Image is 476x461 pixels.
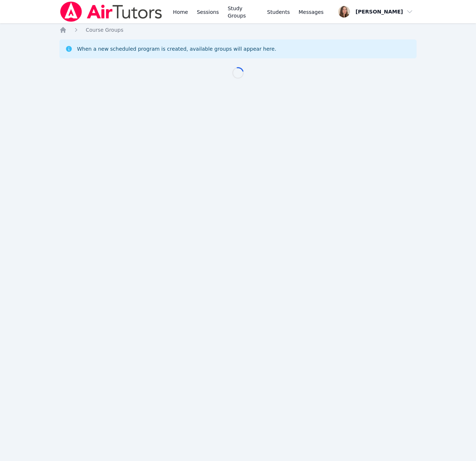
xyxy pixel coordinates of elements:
[77,45,276,53] div: When a new scheduled program is created, available groups will appear here.
[86,27,123,33] span: Course Groups
[59,1,163,22] img: Air Tutors
[299,8,324,16] span: Messages
[86,26,123,34] a: Course Groups
[59,26,417,34] nav: Breadcrumb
